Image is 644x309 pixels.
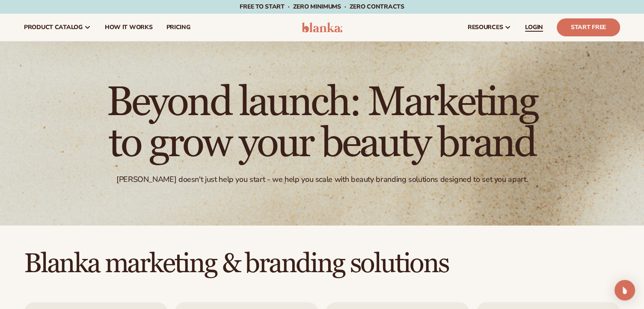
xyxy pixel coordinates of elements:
img: logo [302,22,342,33]
a: Start Free [557,18,620,36]
a: pricing [159,14,197,41]
span: product catalog [24,24,83,31]
div: Open Intercom Messenger [614,280,635,300]
h1: Beyond launch: Marketing to grow your beauty brand [87,82,558,164]
span: How It Works [105,24,153,31]
span: Free to start · ZERO minimums · ZERO contracts [240,3,404,11]
span: resources [468,24,503,31]
a: How It Works [98,14,160,41]
div: [PERSON_NAME] doesn't just help you start - we help you scale with beauty branding solutions desi... [116,175,528,184]
span: LOGIN [525,24,543,31]
a: resources [461,14,518,41]
a: LOGIN [518,14,550,41]
span: pricing [166,24,190,31]
a: product catalog [17,14,98,41]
